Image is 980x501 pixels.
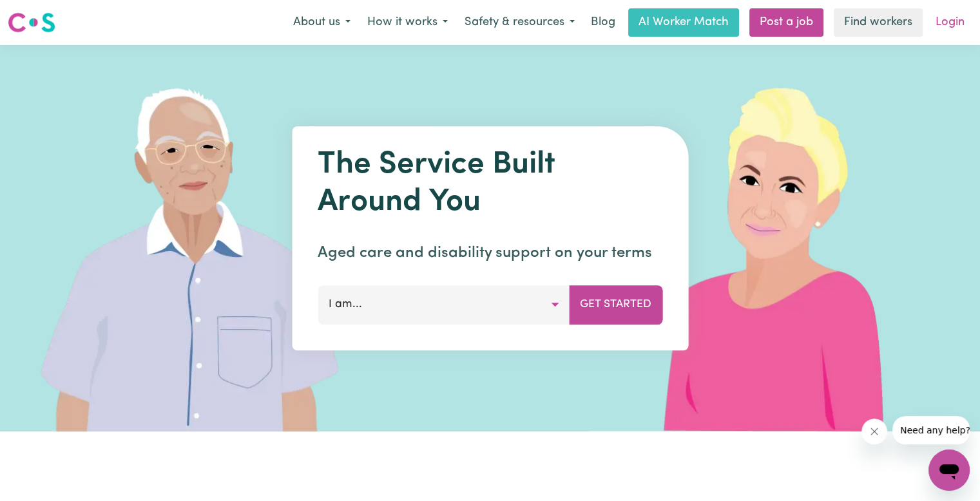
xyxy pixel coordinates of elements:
p: Aged care and disability support on your terms [318,241,662,265]
h1: The Service Built Around You [318,147,662,221]
span: Need any help? [8,9,78,19]
iframe: Close message [861,419,887,444]
button: I am... [318,285,570,324]
button: How it works [359,9,456,36]
button: Safety & resources [456,9,583,36]
a: AI Worker Match [628,8,739,37]
a: Blog [583,8,623,37]
iframe: Button to launch messaging window [928,449,970,491]
a: Find workers [834,8,923,37]
a: Careseekers logo [8,8,55,37]
a: Login [928,8,972,37]
iframe: Message from company [892,416,970,444]
img: Careseekers logo [8,11,55,34]
button: About us [285,9,359,36]
a: Post a job [749,8,823,37]
button: Get Started [569,285,662,324]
